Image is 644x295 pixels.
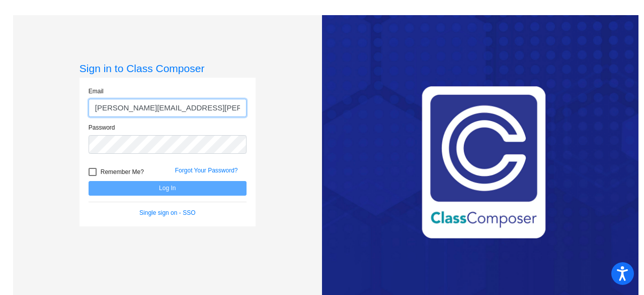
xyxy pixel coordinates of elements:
[175,167,238,174] a: Forgot Your Password?
[79,62,256,75] h3: Sign in to Class Composer
[139,209,195,216] a: Single sign on - SSO
[89,87,104,96] label: Email
[89,181,247,196] button: Log In
[101,166,144,178] span: Remember Me?
[89,123,115,132] label: Password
